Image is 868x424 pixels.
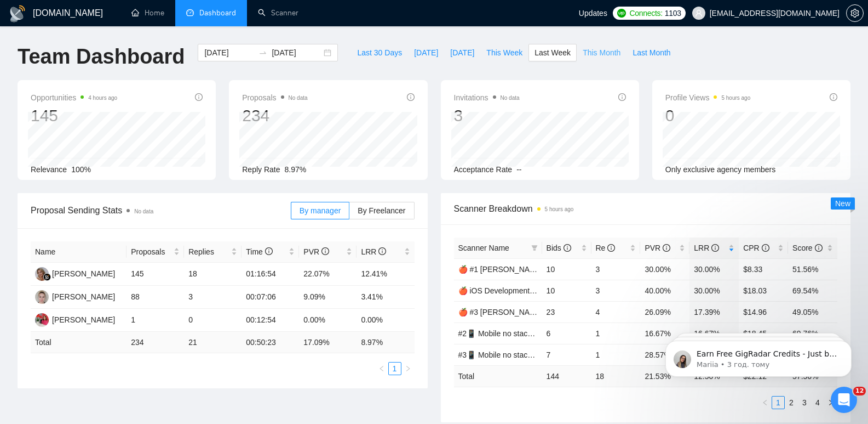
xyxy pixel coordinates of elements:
[184,332,242,353] td: 21
[71,165,91,174] span: 100%
[258,48,267,57] span: to
[831,387,857,413] iframe: Intercom live chat
[35,315,115,324] a: OT[PERSON_NAME]
[35,313,49,327] img: OT
[649,318,868,394] iframe: Intercom notifications повідомлення
[528,44,577,61] button: Last Week
[547,244,571,252] span: Bids
[824,396,837,409] li: Next Page
[591,258,641,280] td: 3
[534,47,571,59] span: Last Week
[762,244,769,252] span: info-circle
[665,91,751,104] span: Profile Views
[35,269,115,278] a: MC[PERSON_NAME]
[299,309,357,332] td: 0.00%
[596,244,616,252] span: Re
[458,244,509,252] span: Scanner Name
[458,350,619,359] a: #3📱 Mobile no stack [PERSON_NAME] (-iOS)
[645,244,670,252] span: PVR
[827,399,834,406] span: right
[542,258,591,280] td: 10
[591,323,641,344] td: 1
[847,9,863,18] span: setting
[542,280,591,301] td: 10
[361,247,386,256] span: LRR
[835,199,850,208] span: New
[583,47,620,59] span: This Month
[378,365,385,372] span: left
[405,365,411,372] span: right
[542,365,591,387] td: 144
[351,44,408,61] button: Last 30 Days
[640,323,689,344] td: 16.67%
[792,244,822,252] span: Score
[529,240,540,256] span: filter
[633,47,670,59] span: Last Month
[408,44,444,61] button: [DATE]
[458,265,620,274] a: 🍎 #1 [PERSON_NAME] (Tam) Smart Boost 25
[591,344,641,365] td: 1
[788,280,837,301] td: 69.54%
[258,8,298,18] a: searchScanner
[739,258,788,280] td: $8.33
[853,387,866,395] span: 12
[591,365,641,387] td: 18
[131,8,164,18] a: homeHome
[31,105,117,126] div: 145
[357,47,402,59] span: Last 30 Days
[43,273,51,281] img: gigradar-bm.png
[321,247,329,255] span: info-circle
[607,244,615,252] span: info-circle
[542,301,591,323] td: 23
[739,301,788,323] td: $14.96
[375,362,388,375] li: Previous Page
[357,286,414,309] td: 3.41%
[454,165,513,174] span: Acceptance Rate
[195,93,203,101] span: info-circle
[299,286,357,309] td: 9.09%
[127,286,184,309] td: 88
[629,7,662,19] span: Connects:
[407,93,415,101] span: info-circle
[246,247,272,256] span: Time
[186,9,194,16] span: dashboard
[204,47,254,59] input: Start date
[689,280,739,301] td: 30.00%
[242,332,299,353] td: 00:50:23
[52,268,115,280] div: [PERSON_NAME]
[299,263,357,286] td: 22.07%
[454,365,542,387] td: Total
[542,323,591,344] td: 6
[388,362,401,375] li: 1
[454,91,520,104] span: Invitations
[134,208,153,214] span: No data
[663,244,670,252] span: info-circle
[785,397,797,409] a: 2
[458,286,617,295] a: 🍎 iOS Development Zadorozhnyi (Tam) 02/08
[772,397,784,409] a: 1
[300,206,341,215] span: By manager
[815,244,823,252] span: info-circle
[35,267,49,281] img: MC
[665,165,776,174] span: Only exclusive agency members
[798,396,811,409] li: 3
[579,9,607,18] span: Updates
[626,44,676,61] button: Last Month
[444,44,480,61] button: [DATE]
[486,47,522,59] span: This Week
[665,7,681,19] span: 1103
[188,246,229,258] span: Replies
[824,396,837,409] button: right
[242,286,299,309] td: 00:07:06
[378,247,386,255] span: info-circle
[846,9,864,18] a: setting
[788,301,837,323] td: 49.05%
[389,363,401,375] a: 1
[785,396,798,409] li: 2
[31,332,127,353] td: Total
[665,105,751,126] div: 0
[640,258,689,280] td: 30.00%
[401,362,415,375] button: right
[640,301,689,323] td: 26.09%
